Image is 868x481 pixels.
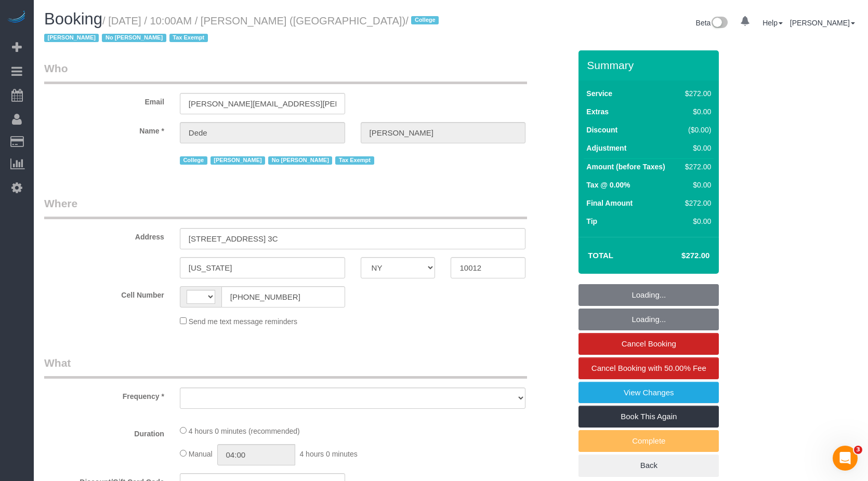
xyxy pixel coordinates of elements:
[854,446,862,454] span: 3
[586,162,665,172] label: Amount (before Taxes)
[44,15,442,44] small: / [DATE] / 10:00AM / [PERSON_NAME] ([GEOGRAPHIC_DATA])
[361,122,526,143] input: Last Name
[696,19,728,27] a: Beta
[451,257,525,278] input: Zip Code
[6,10,27,25] img: Automaid Logo
[578,382,719,404] a: View Changes
[650,251,709,260] h4: $272.00
[578,406,719,427] a: Book This Again
[586,198,633,208] label: Final Amount
[44,61,527,84] legend: Who
[681,216,711,226] div: $0.00
[586,143,626,153] label: Adjustment
[790,19,855,27] a: [PERSON_NAME]
[299,450,357,458] span: 4 hours 0 minutes
[102,34,166,42] span: No [PERSON_NAME]
[411,16,439,24] span: College
[211,156,265,165] span: [PERSON_NAME]
[681,88,711,99] div: $272.00
[189,450,213,458] span: Manual
[578,357,719,379] a: Cancel Booking with 50.00% Fee
[591,364,706,372] span: Cancel Booking with 50.00% Fee
[586,88,612,99] label: Service
[44,10,102,28] span: Booking
[268,156,332,165] span: No [PERSON_NAME]
[681,143,711,153] div: $0.00
[586,106,609,117] label: Extras
[180,257,345,278] input: City
[711,17,728,30] img: New interface
[44,196,527,219] legend: Where
[189,427,300,435] span: 4 hours 0 minutes (recommended)
[586,125,617,135] label: Discount
[578,333,719,355] a: Cancel Booking
[36,286,172,300] label: Cell Number
[681,125,711,135] div: ($0.00)
[588,251,613,260] strong: Total
[36,425,172,439] label: Duration
[578,455,719,476] a: Back
[180,156,207,165] span: College
[587,59,714,71] h3: Summary
[44,34,99,42] span: [PERSON_NAME]
[44,355,527,379] legend: What
[681,162,711,172] div: $272.00
[189,317,297,326] span: Send me text message reminders
[36,228,172,242] label: Address
[833,446,858,471] iframe: Intercom live chat
[681,106,711,117] div: $0.00
[180,122,345,143] input: First Name
[36,93,172,107] label: Email
[681,180,711,190] div: $0.00
[36,122,172,136] label: Name *
[180,93,345,114] input: Email
[586,216,597,226] label: Tip
[169,34,208,42] span: Tax Exempt
[36,388,172,402] label: Frequency *
[586,180,630,190] label: Tax @ 0.00%
[762,19,783,27] a: Help
[221,286,345,308] input: Cell Number
[335,156,374,165] span: Tax Exempt
[681,198,711,208] div: $272.00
